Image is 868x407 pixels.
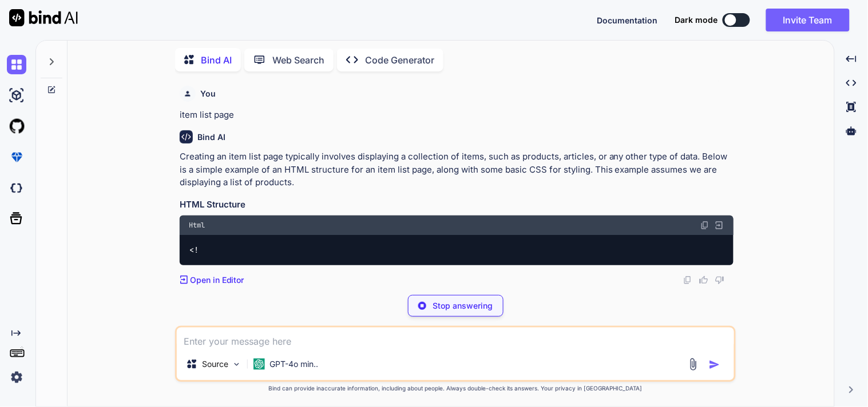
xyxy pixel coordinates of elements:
[7,368,26,387] img: settings
[766,9,850,31] button: Invite Team
[269,358,318,370] p: GPT-4o min..
[272,53,324,67] p: Web Search
[9,9,78,26] img: Bind AI
[433,300,493,312] p: Stop answering
[202,358,228,370] p: Source
[180,109,734,122] p: item list page
[180,150,734,189] p: Creating an item list page typically involves displaying a collection of items, such as products,...
[7,86,26,105] img: ai-studio
[715,276,724,285] img: dislike
[597,15,658,25] span: Documentation
[232,360,241,369] img: Pick Models
[709,359,720,370] img: icon
[201,53,232,67] p: Bind AI
[7,55,26,74] img: chat
[699,276,708,285] img: like
[175,384,736,393] p: Bind can provide inaccurate information, including about people. Always double-check its answers....
[189,244,200,256] code: <!
[189,221,205,230] span: Html
[7,117,26,136] img: githubLight
[687,358,700,371] img: attachment
[200,88,216,99] h6: You
[365,53,434,67] p: Code Generator
[7,147,26,167] img: premium
[700,221,710,230] img: copy
[197,131,225,143] h6: Bind AI
[597,14,658,26] button: Documentation
[714,220,724,230] img: Open in Browser
[675,14,718,26] span: Dark mode
[683,276,692,285] img: copy
[253,358,265,370] img: GPT-4o mini
[180,198,734,212] h3: HTML Structure
[190,274,244,286] p: Open in Editor
[7,178,26,198] img: darkCloudIdeIcon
